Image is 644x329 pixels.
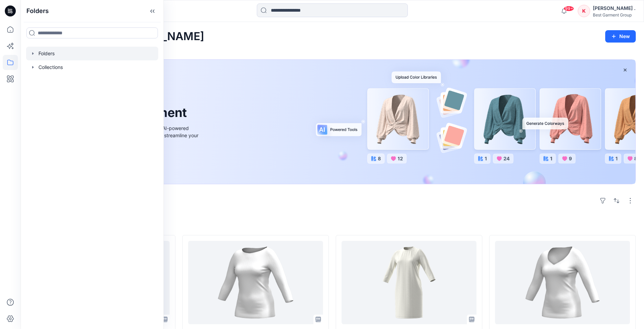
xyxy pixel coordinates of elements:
[564,6,574,11] span: 99+
[593,4,635,12] div: [PERSON_NAME] .
[495,241,630,324] a: 151246-2
[578,5,590,17] div: K
[29,220,636,228] h4: Styles
[188,241,323,324] a: 151246-3
[342,241,476,324] a: LN-TSD-I11-REG48-K00-1023
[593,12,635,17] div: Best Garment Group
[605,30,636,43] button: New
